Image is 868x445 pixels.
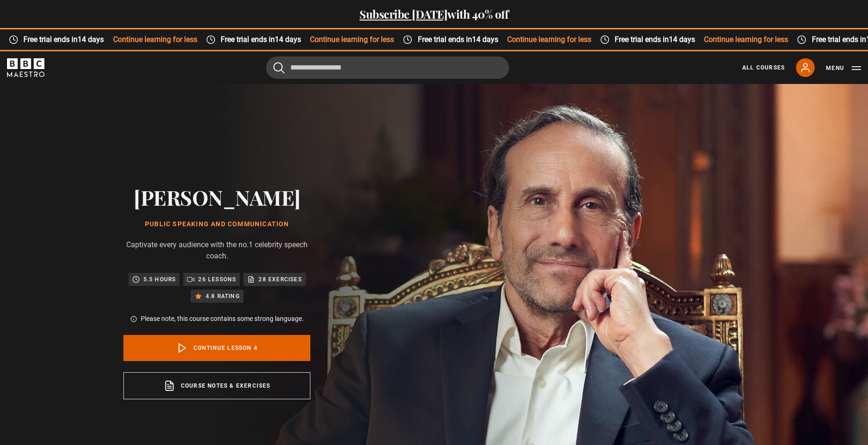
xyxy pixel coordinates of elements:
p: 28 exercises [258,275,301,284]
button: Toggle navigation [826,63,861,73]
p: 5.5 hours [143,275,176,284]
h2: [PERSON_NAME] [123,185,310,209]
a: All Courses [742,63,785,72]
div: Continue learning for less [387,34,584,45]
span: Free trial ends in [208,34,303,45]
button: Submit the search query [273,62,285,73]
span: Free trial ends in [405,34,500,45]
p: 4.8 rating [206,292,240,301]
div: Continue learning for less [584,34,782,45]
svg: BBC Maestro [7,58,44,77]
time: 14 days [71,35,97,44]
p: Captivate every audience with the no.1 celebrity speech coach. [123,239,310,262]
span: Free trial ends in [603,34,697,45]
div: Continue learning for less [190,34,387,45]
time: 14 days [662,35,688,44]
p: 26 lessons [198,275,236,284]
input: Search [266,56,509,79]
time: 14 days [465,35,491,44]
a: Continue lesson 4 [123,335,310,361]
a: Subscribe [DATE] [359,7,447,21]
a: Course notes & exercises [123,372,310,399]
time: 14 days [268,35,294,44]
p: Please note, this course contains some strong language. [141,314,304,324]
span: Free trial ends in [11,34,106,45]
h1: Public Speaking and Communication [123,221,310,228]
